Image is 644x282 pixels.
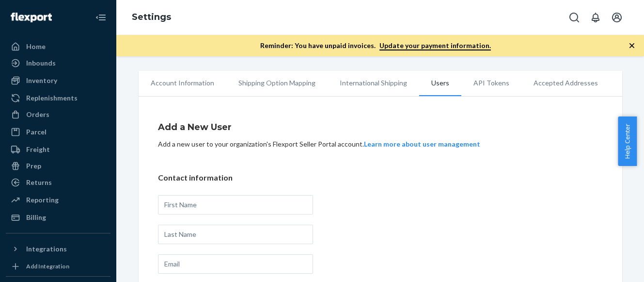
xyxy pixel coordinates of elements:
[26,244,67,254] div: Integrations
[132,12,171,22] a: Settings
[26,262,69,270] div: Add Integration
[6,107,110,122] a: Orders
[6,210,110,225] a: Billing
[158,254,313,274] input: Email
[124,3,179,32] ol: breadcrumbs
[26,213,46,222] div: Billing
[26,93,78,103] div: Replenishments
[328,71,419,95] li: International Shipping
[158,225,313,244] input: Last Name
[226,71,328,95] li: Shipping Option Mapping
[6,55,110,71] a: Inbounds
[419,71,461,96] li: Users
[139,71,226,95] li: Account Information
[461,71,521,95] li: API Tokens
[158,139,603,149] div: Add a new user to your organization's Flexport Seller Portal account.
[6,192,110,208] a: Reporting
[521,71,610,95] li: Accepted Addresses
[607,8,627,27] button: Open account menu
[6,90,110,106] a: Replenishments
[6,124,110,140] a: Parcel
[26,178,52,187] div: Returns
[6,142,110,157] a: Freight
[26,76,57,85] div: Inventory
[6,261,110,272] a: Add Integration
[26,161,41,171] div: Prep
[26,195,59,205] div: Reporting
[26,58,56,68] div: Inbounds
[26,127,47,137] div: Parcel
[158,195,313,215] input: First Name
[91,8,110,27] button: Close Navigation
[158,172,603,183] p: Contact information
[158,121,603,133] h4: Add a New User
[6,39,110,54] a: Home
[379,41,491,50] a: Update your payment information.
[6,73,110,88] a: Inventory
[6,241,110,257] button: Integrations
[6,158,110,174] a: Prep
[618,116,637,166] button: Help Center
[565,8,584,27] button: Open Search Box
[586,8,605,27] button: Open notifications
[26,110,49,119] div: Orders
[364,139,480,149] button: Learn more about user management
[260,41,491,50] p: Reminder: You have unpaid invoices.
[11,13,52,22] img: Flexport logo
[6,175,110,190] a: Returns
[26,145,50,154] div: Freight
[26,42,46,51] div: Home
